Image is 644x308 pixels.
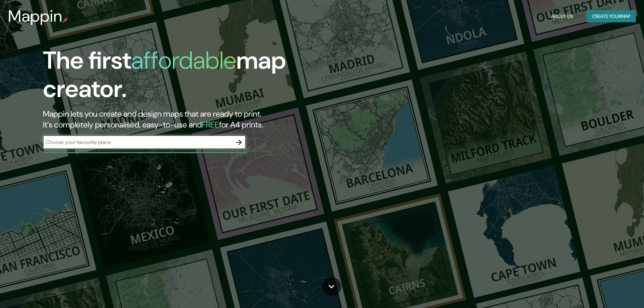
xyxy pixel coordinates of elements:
[202,119,219,130] h5: FREE
[131,45,236,76] h1: affordable
[43,109,365,130] h2: Mappin lets you create and design maps that are ready to print. It's completely personalised, eas...
[587,10,636,23] button: Create yourmap
[43,46,365,109] h1: The first map creator.
[8,7,63,26] h3: Mappin
[548,10,576,23] button: About Us
[63,18,68,23] img: mappin-pin
[584,282,637,301] iframe: Help widget launcher
[43,138,232,146] input: Choose your favourite place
